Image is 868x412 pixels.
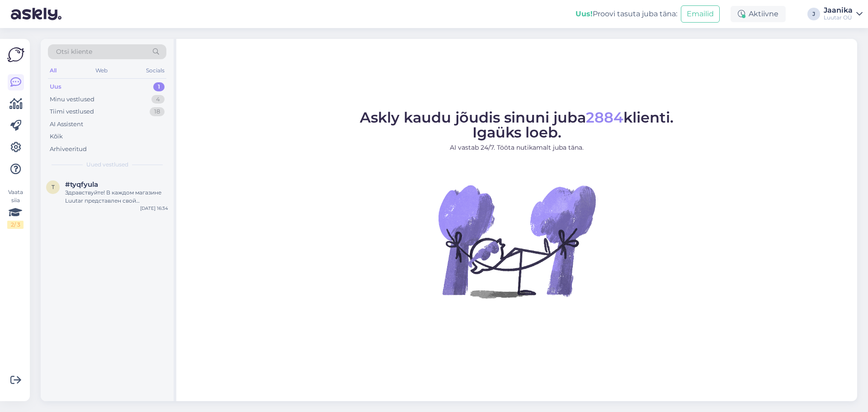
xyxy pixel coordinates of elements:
[576,9,677,19] div: Proovi tasuta juba täna:
[360,109,674,141] span: Askly kaudu jõudis sinuni juba klienti. Igaüks loeb.
[65,180,98,189] span: #tyqfyula
[50,120,83,129] div: AI Assistent
[150,107,165,116] div: 18
[50,82,61,91] div: Uus
[824,7,863,21] a: JaanikaLuutar OÜ
[7,221,24,229] div: 2 / 3
[151,95,165,104] div: 4
[52,184,55,190] span: t
[86,161,128,169] span: Uued vestlused
[65,189,168,205] div: Здравствуйте! В каждом магазине Luutar представлен свой уникальный ассортимент, и наличие товаров...
[824,14,853,21] div: Luutar OÜ
[360,143,674,152] p: AI vastab 24/7. Tööta nutikamalt juba täna.
[576,9,593,18] b: Uus!
[50,132,63,141] div: Kõik
[140,205,168,212] div: [DATE] 16:34
[153,82,165,91] div: 1
[824,7,853,14] div: Jaanika
[681,5,720,23] button: Emailid
[50,107,94,116] div: Tiimi vestlused
[50,95,94,104] div: Minu vestlused
[7,188,24,229] div: Vaata siia
[144,65,166,76] div: Socials
[7,46,24,63] img: Askly Logo
[94,65,109,76] div: Web
[586,109,623,126] span: 2884
[50,145,87,154] div: Arhiveeritud
[56,47,92,57] span: Otsi kliente
[48,65,58,76] div: All
[435,160,598,322] img: No Chat active
[731,6,786,22] div: Aktiivne
[807,8,820,20] div: J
